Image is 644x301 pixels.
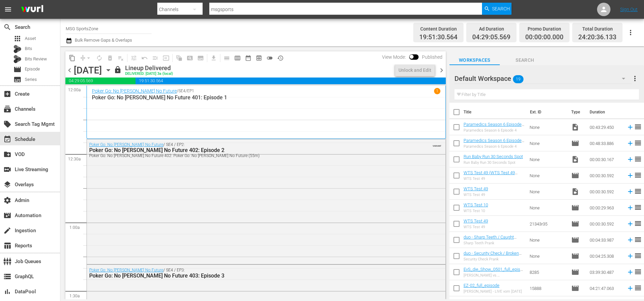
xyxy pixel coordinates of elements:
[3,288,11,296] span: DataPool
[464,160,523,165] div: Run Baby Run 30 Seconds Spot
[206,51,219,64] span: Download as CSV
[89,142,163,147] a: Poker Go: No [PERSON_NAME] No Future
[398,64,431,76] div: Unlock and Edit
[578,34,616,41] span: 24:20:36.133
[177,89,178,93] p: /
[587,280,624,296] td: 04:21:47.063
[437,66,446,74] span: chevron_right
[464,122,524,132] a: Paramedics Season 6 Episode 4
[464,283,499,288] a: EZ-02_full_episode
[3,181,11,189] span: Overlays
[627,268,634,276] svg: Add to Schedule
[195,53,206,63] span: Create Series Block
[89,142,407,158] div: / SE4 / EP2:
[3,272,11,281] span: GraphQL
[464,225,488,229] div: WTS Test 49
[464,177,524,181] div: WTS Test 49
[464,170,518,180] a: WTS Test 49 (WTS Test 49 (00:00:00))
[578,24,616,34] div: Total Duration
[3,211,11,219] span: Automation
[256,55,262,61] span: preview_outlined
[67,53,77,63] span: Copy Lineup
[454,69,632,88] div: Default Workspace
[16,2,48,17] img: ans4CAIJ8jUAAAAAAAAAAAAAAAAAAAAAAAAgQb4GAAAAAAAAAAAAAAAAAAAAAAAAJMjXAAAAAAAAAAAAAAAAAAAAAAAAgAT5G...
[634,187,642,195] span: reorder
[527,135,569,151] td: None
[4,5,12,13] span: menu
[464,103,526,121] th: Title
[25,76,37,83] span: Series
[634,123,642,131] span: reorder
[627,156,634,163] svg: Add to Schedule
[13,76,21,84] span: Series
[464,186,488,191] a: WTS Test 49
[526,103,567,121] th: Ext. ID
[171,51,184,64] span: Refresh All Search Blocks
[254,53,264,63] span: View Backup
[527,167,569,184] td: None
[125,72,173,76] div: DELIVERED: [DATE] 3a (local)
[126,51,139,64] span: Customize Events
[139,53,150,63] span: Revert to Primary Episode
[627,285,634,292] svg: Add to Schedule
[527,248,569,264] td: None
[25,35,36,42] span: Asset
[464,241,524,245] div: Sharp Teeth Prank
[89,268,407,279] div: / SE4 / EP3:
[525,24,563,34] div: Promo Duration
[245,55,252,61] span: date_range_outlined
[395,64,435,76] button: Unlock and Edit
[92,88,177,94] a: Poker Go: No [PERSON_NAME] No Future
[571,236,579,244] span: Episode
[94,53,105,63] span: Loop Content
[587,232,624,248] td: 00:04:33.987
[571,171,579,180] span: Episode
[161,53,171,63] span: Update Metadata from Key Asset
[13,45,21,53] div: Bits
[92,94,440,101] p: Poker Go: No [PERSON_NAME] No Future 401: Episode 1
[500,56,550,64] span: Search
[634,155,642,163] span: reorder
[634,139,642,147] span: reorder
[436,89,438,93] p: 1
[627,123,634,131] svg: Add to Schedule
[74,38,132,43] span: Bulk Remove Gaps & Overlaps
[3,227,11,235] span: Ingestion
[234,55,241,61] span: calendar_view_week_outlined
[620,7,638,12] a: Sign Out
[571,204,579,212] span: Episode
[219,51,232,64] span: Day Calendar View
[631,70,639,87] button: more_vert
[3,105,11,113] span: Channels
[409,54,414,59] span: Toggle to switch from Published to Draft view.
[25,45,32,52] span: Bits
[3,90,11,98] span: Create
[587,119,624,135] td: 00:43:29.450
[89,272,407,279] div: Poker Go: No [PERSON_NAME] No Future 403: Episode 3
[627,188,634,195] svg: Add to Schedule
[634,284,642,292] span: reorder
[419,24,458,34] div: Content Duration
[65,66,74,74] span: chevron_left
[587,248,624,264] td: 00:04:25.308
[527,184,569,200] td: None
[634,268,642,276] span: reorder
[275,53,286,63] span: View History
[449,56,500,64] span: Workspaces
[627,204,634,211] svg: Add to Schedule
[464,138,524,148] a: Paramedics Season 6 Episode 4 - Nine Now
[25,56,47,62] span: Bits Review
[3,150,11,158] span: VOD
[472,24,511,34] div: Ad Duration
[77,53,94,63] span: Remove Gaps & Overlaps
[433,142,441,147] span: VARIANT
[586,103,626,121] th: Duration
[243,53,254,63] span: Month Calendar View
[464,267,523,277] a: EvS_die_Show_0501_full_episode
[587,135,624,151] td: 00:48:33.886
[513,72,524,86] span: 19
[266,55,273,61] span: toggle_off
[277,55,284,61] span: history_outlined
[527,200,569,216] td: None
[419,34,458,41] span: 19:51:30.564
